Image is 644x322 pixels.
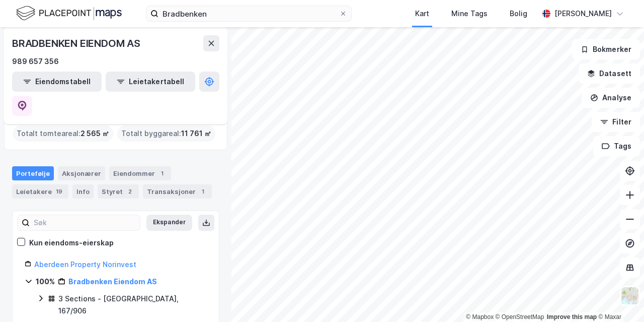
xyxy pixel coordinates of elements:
[143,184,212,199] div: Transaksjoner
[72,184,94,199] div: Info
[98,184,139,199] div: Styret
[496,313,544,320] a: OpenStreetMap
[582,88,640,108] button: Analyse
[12,72,102,92] button: Eiendomstabell
[36,276,55,288] div: 100%
[158,6,339,21] input: Søk på adresse, matrikkel, gårdeiere, leietakere eller personer
[58,293,207,317] div: 3 Sections - [GEOGRAPHIC_DATA], 167/906
[594,274,644,322] iframe: Chat Widget
[12,35,142,51] div: BRADBENKEN EIENDOM AS
[68,277,157,286] a: Bradbenken Eiendom AS
[554,8,612,20] div: [PERSON_NAME]
[594,274,644,322] div: Kontrollprogram for chat
[157,168,167,178] div: 1
[109,166,171,180] div: Eiendommer
[12,166,54,180] div: Portefølje
[579,63,640,84] button: Datasett
[198,186,208,197] div: 1
[12,184,68,199] div: Leietakere
[80,127,109,140] span: 2 565 ㎡
[181,127,211,140] span: 11 761 ㎡
[593,136,640,156] button: Tags
[30,215,140,230] input: Søk
[13,125,113,142] div: Totalt tomteareal :
[117,125,215,142] div: Totalt byggareal :
[510,8,527,20] div: Bolig
[415,8,429,20] div: Kart
[29,237,114,249] div: Kun eiendoms-eierskap
[54,186,64,197] div: 19
[451,8,488,20] div: Mine Tags
[58,166,105,180] div: Aksjonærer
[34,260,136,269] a: Aberdeen Property Norinvest
[547,313,597,320] a: Improve this map
[125,186,135,197] div: 2
[146,215,192,231] button: Ekspander
[592,112,640,132] button: Filter
[572,39,640,59] button: Bokmerker
[16,5,122,22] img: logo.f888ab2527a4732fd821a326f86c7f29.svg
[466,313,494,320] a: Mapbox
[12,55,59,68] div: 989 657 356
[106,72,195,92] button: Leietakertabell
